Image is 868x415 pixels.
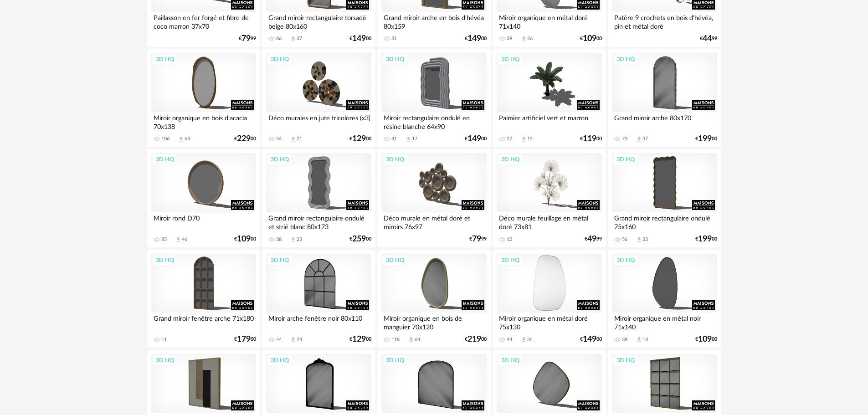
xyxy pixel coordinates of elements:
[472,236,481,242] span: 79
[608,149,721,247] a: 3D HQ Grand miroir rectangulaire ondulé 75x160 56 Download icon 33 €19900
[612,254,639,266] div: 3D HQ
[266,112,371,130] div: Déco murales en jute tricolores (x3)
[465,136,487,142] div: € 00
[642,337,648,343] div: 18
[276,136,282,142] div: 34
[152,154,178,165] div: 3D HQ
[493,250,606,348] a: 3D HQ Miroir organique en métal doré 75x130 44 Download icon 34 €14900
[234,236,256,242] div: € 00
[178,136,185,143] span: Download icon
[297,36,302,42] div: 37
[267,53,293,65] div: 3D HQ
[527,337,533,343] div: 34
[698,136,712,142] span: 199
[700,36,717,42] div: € 99
[349,36,371,42] div: € 00
[412,136,417,142] div: 17
[352,236,366,242] span: 259
[352,136,366,142] span: 129
[467,36,481,42] span: 149
[636,136,642,143] span: Download icon
[352,36,366,42] span: 149
[382,254,408,266] div: 3D HQ
[622,337,627,343] div: 38
[382,53,408,65] div: 3D HQ
[382,154,408,165] div: 3D HQ
[622,236,627,243] div: 56
[608,49,721,147] a: 3D HQ Grand miroir arche 80x170 73 Download icon 37 €19900
[349,136,371,142] div: € 00
[583,136,596,142] span: 119
[151,212,256,231] div: Miroir rond D70
[698,336,712,343] span: 109
[237,336,251,343] span: 179
[612,313,717,331] div: Miroir organique en métal noir 71x140
[507,337,512,343] div: 44
[497,12,601,30] div: Miroir organique en métal doré 71x140
[612,112,717,130] div: Grand miroir arche 80x170
[290,36,297,42] span: Download icon
[497,53,524,65] div: 3D HQ
[583,336,596,343] span: 149
[583,36,596,42] span: 109
[467,336,481,343] span: 219
[377,49,490,147] a: 3D HQ Miroir rectangulaire ondulé en résine blanche 64x90 41 Download icon 17 €14900
[234,136,256,142] div: € 00
[276,236,282,243] div: 38
[152,254,178,266] div: 3D HQ
[612,53,639,65] div: 3D HQ
[469,236,487,242] div: € 99
[465,36,487,42] div: € 00
[175,236,182,243] span: Download icon
[493,49,606,147] a: 3D HQ Palmier artificiel vert et marron 27 Download icon 15 €11900
[507,236,512,243] div: 12
[381,212,486,231] div: Déco murale en métal doré et miroirs 76x97
[237,136,251,142] span: 229
[147,250,260,348] a: 3D HQ Grand miroir fenêtre arche 71x180 11 €17900
[608,250,721,348] a: 3D HQ Miroir organique en métal noir 71x140 38 Download icon 18 €10900
[161,136,169,142] div: 106
[520,136,527,143] span: Download icon
[405,136,412,143] span: Download icon
[267,354,293,366] div: 3D HQ
[147,149,260,247] a: 3D HQ Miroir rond D70 85 Download icon 46 €10900
[580,36,602,42] div: € 00
[587,236,596,242] span: 49
[151,112,256,130] div: Miroir organique en bois d'acacia 70x138
[612,212,717,231] div: Grand miroir rectangulaire ondulé 75x160
[161,236,167,243] div: 85
[297,136,302,142] div: 21
[391,36,397,42] div: 31
[161,337,167,343] div: 11
[349,236,371,242] div: € 00
[698,236,712,242] span: 199
[612,354,639,366] div: 3D HQ
[262,49,375,147] a: 3D HQ Déco murales en jute tricolores (x3) 34 Download icon 21 €12900
[381,12,486,30] div: Grand miroir arche en bois d'hévéa 80x159
[636,336,642,343] span: Download icon
[152,354,178,366] div: 3D HQ
[493,149,606,247] a: 3D HQ Déco murale feuillage en métal doré 73x81 12 €4999
[267,154,293,165] div: 3D HQ
[266,12,371,30] div: Grand miroir rectangulaire torsadé beige 80x160
[642,236,648,243] div: 33
[695,336,717,343] div: € 00
[152,53,178,65] div: 3D HQ
[381,112,486,130] div: Miroir rectangulaire ondulé en résine blanche 64x90
[266,212,371,231] div: Grand miroir rectangulaire ondulé et strié blanc 80x173
[391,337,400,343] div: 118
[497,212,601,231] div: Déco murale feuillage en métal doré 73x81
[642,136,648,142] div: 37
[695,136,717,142] div: € 00
[467,136,481,142] span: 149
[297,337,302,343] div: 24
[465,336,487,343] div: € 00
[612,12,717,30] div: Patère 9 crochets en bois d'hévéa, pin et métal doré
[520,36,527,42] span: Download icon
[408,336,415,343] span: Download icon
[703,36,712,42] span: 44
[497,313,601,331] div: Miroir organique en métal doré 75x130
[381,313,486,331] div: Miroir organique en bois de manguier 70x120
[497,354,524,366] div: 3D HQ
[377,250,490,348] a: 3D HQ Miroir organique en bois de manguier 70x120 118 Download icon 64 €21900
